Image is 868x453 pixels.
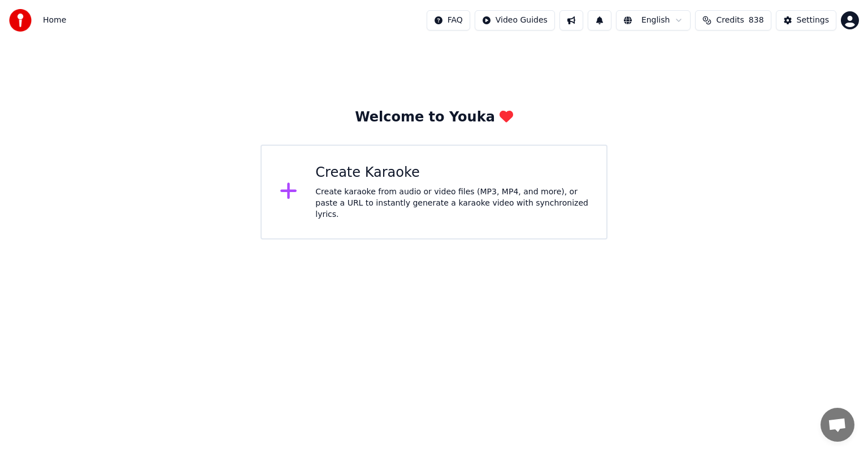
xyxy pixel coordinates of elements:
[797,15,829,26] div: Settings
[315,164,588,182] div: Create Karaoke
[43,15,66,26] nav: breadcrumb
[695,10,771,31] button: Credits838
[355,108,513,127] div: Welcome to Youka
[427,10,470,31] button: FAQ
[43,15,66,26] span: Home
[716,15,744,26] span: Credits
[821,408,854,442] div: Open chat
[475,10,555,31] button: Video Guides
[315,186,588,220] div: Create karaoke from audio or video files (MP3, MP4, and more), or paste a URL to instantly genera...
[776,10,836,31] button: Settings
[9,9,32,32] img: youka
[749,15,764,26] span: 838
